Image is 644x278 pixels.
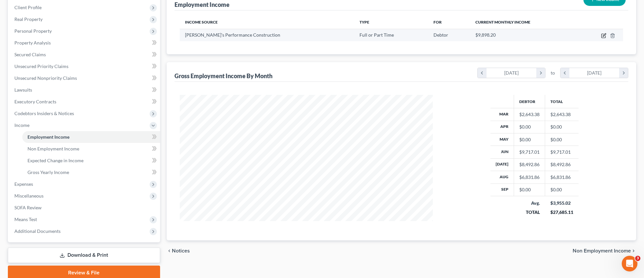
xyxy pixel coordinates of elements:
[14,5,42,10] span: Client Profile
[519,200,540,206] div: Avg.
[14,52,46,57] span: Secured Claims
[545,171,579,183] td: $6,831.86
[635,256,640,261] span: 3
[545,133,579,146] td: $0.00
[9,37,160,49] a: Property Analysis
[9,61,160,72] a: Unsecured Priority Claims
[28,134,69,140] span: Employment Income
[573,248,636,253] button: Non Employment Income chevron_right
[536,68,545,78] i: chevron_right
[561,68,569,78] i: chevron_left
[490,146,514,158] th: Jun
[175,1,230,9] div: Employment Income
[478,68,487,78] i: chevron_left
[631,248,636,253] i: chevron_right
[490,133,514,146] th: May
[175,72,272,80] div: Gross Employment Income By Month
[550,209,573,216] div: $27,685.11
[490,171,514,183] th: Aug
[28,146,79,151] span: Non Employment Income
[9,49,160,61] a: Secured Claims
[545,121,579,133] td: $0.00
[22,155,160,166] a: Expected Change in Income
[172,248,190,253] span: Notices
[519,209,540,216] div: TOTAL
[359,20,369,25] span: Type
[185,20,218,25] span: Income Source
[569,68,619,78] div: [DATE]
[619,68,628,78] i: chevron_right
[9,202,160,214] a: SOFA Review
[550,200,573,206] div: $3,955.02
[14,193,44,199] span: Miscellaneous
[545,183,579,196] td: $0.00
[490,108,514,121] th: Mar
[519,124,540,130] div: $0.00
[9,96,160,108] a: Executory Contracts
[433,32,448,38] span: Debtor
[573,248,631,253] span: Non Employment Income
[28,169,69,175] span: Gross Yearly Income
[545,158,579,171] td: $8,492.86
[167,248,172,253] i: chevron_left
[545,95,579,108] th: Total
[9,84,160,96] a: Lawsuits
[519,174,540,181] div: $6,831.86
[14,99,56,104] span: Executory Contracts
[545,146,579,158] td: $9,717.01
[487,68,537,78] div: [DATE]
[545,108,579,121] td: $2,643.38
[359,32,394,38] span: Full or Part Time
[519,149,540,155] div: $9,717.01
[22,166,160,178] a: Gross Yearly Income
[167,248,190,253] button: chevron_left Notices
[14,75,77,81] span: Unsecured Nonpriority Claims
[14,16,43,22] span: Real Property
[14,87,32,93] span: Lawsuits
[490,158,514,171] th: [DATE]
[14,122,29,128] span: Income
[14,205,42,210] span: SOFA Review
[490,183,514,196] th: Sep
[519,186,540,193] div: $0.00
[475,32,496,38] span: $9,898.20
[9,72,160,84] a: Unsecured Nonpriority Claims
[519,111,540,118] div: $2,643.38
[14,181,33,187] span: Expenses
[475,20,530,25] span: Current Monthly Income
[514,95,545,108] th: Debtor
[185,32,280,38] span: [PERSON_NAME]'s Performance Construction
[14,228,61,234] span: Additional Documents
[551,70,555,76] span: to
[22,131,160,143] a: Employment Income
[519,161,540,168] div: $8,492.86
[8,248,160,263] a: Download & Print
[14,40,51,45] span: Property Analysis
[14,217,37,222] span: Means Test
[622,256,637,271] iframe: Intercom live chat
[22,143,160,155] a: Non Employment Income
[490,121,514,133] th: Apr
[14,28,52,34] span: Personal Property
[14,111,74,116] span: Codebtors Insiders & Notices
[433,20,442,25] span: For
[519,136,540,143] div: $0.00
[28,158,83,163] span: Expected Change in Income
[14,63,68,69] span: Unsecured Priority Claims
